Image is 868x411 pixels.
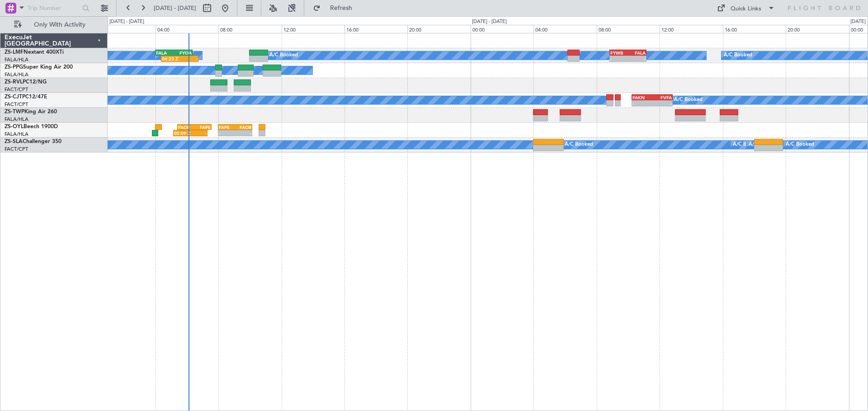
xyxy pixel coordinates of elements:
[309,1,363,15] button: Refresh
[407,25,470,33] div: 20:00
[5,86,28,93] a: FACT/CPT
[5,65,73,70] a: ZS-PPGSuper King Air 200
[724,49,752,62] div: A/C Booked
[179,56,198,61] div: -
[723,25,786,33] div: 16:00
[733,138,761,152] div: A/C Booked
[565,138,593,152] div: A/C Booked
[786,138,814,152] div: A/C Booked
[712,1,779,15] button: Quick Links
[24,22,95,28] span: Only With Activity
[5,124,58,129] a: ZS-OYLBeech 1900D
[5,109,24,115] span: ZS-TWP
[154,4,196,12] span: [DATE] - [DATE]
[749,138,777,152] div: A/C Booked
[632,95,652,100] div: FAKN
[178,125,194,130] div: FAOR
[5,124,24,129] span: ZS-OYL
[632,101,652,106] div: -
[156,50,174,55] div: FALA
[5,79,23,85] span: ZS-RVL
[5,94,22,100] span: ZS-CJT
[194,125,211,130] div: FAPE
[731,5,761,14] div: Quick Links
[190,130,207,136] div: -
[652,95,672,100] div: FVFA
[235,125,251,130] div: FAOR
[652,101,672,106] div: -
[5,71,28,78] a: FALA/HLA
[162,56,180,61] div: 04:23 Z
[628,50,646,55] div: FALA
[471,25,533,33] div: 00:00
[109,18,144,26] div: [DATE] - [DATE]
[5,79,47,85] a: ZS-RVLPC12/NG
[218,25,281,33] div: 08:00
[269,49,298,62] div: A/C Booked
[5,50,24,55] span: ZS-LMF
[28,1,80,15] input: Trip Number
[5,131,28,138] a: FALA/HLA
[5,56,28,63] a: FALA/HLA
[219,130,235,136] div: -
[5,50,64,55] a: ZS-LMFNextant 400XTi
[235,130,251,136] div: -
[5,94,47,100] a: ZS-CJTPC12/47E
[786,25,849,33] div: 20:00
[5,65,23,70] span: ZS-PPG
[5,139,23,144] span: ZS-SLA
[282,25,344,33] div: 12:00
[610,50,628,55] div: FYWB
[5,109,57,115] a: ZS-TWPKing Air 260
[674,93,703,107] div: A/C Booked
[628,56,646,61] div: -
[5,116,28,123] a: FALA/HLA
[10,18,98,32] button: Only With Activity
[322,5,360,11] span: Refresh
[597,25,660,33] div: 08:00
[174,130,190,136] div: 05:09 Z
[219,125,235,130] div: FAPE
[472,18,507,26] div: [DATE] - [DATE]
[5,146,28,152] a: FACT/CPT
[174,50,192,55] div: FYOA
[533,25,596,33] div: 04:00
[610,56,628,61] div: -
[5,101,28,108] a: FACT/CPT
[344,25,407,33] div: 16:00
[156,25,218,33] div: 04:00
[660,25,722,33] div: 12:00
[5,139,61,144] a: ZS-SLAChallenger 350
[92,25,155,33] div: 00:00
